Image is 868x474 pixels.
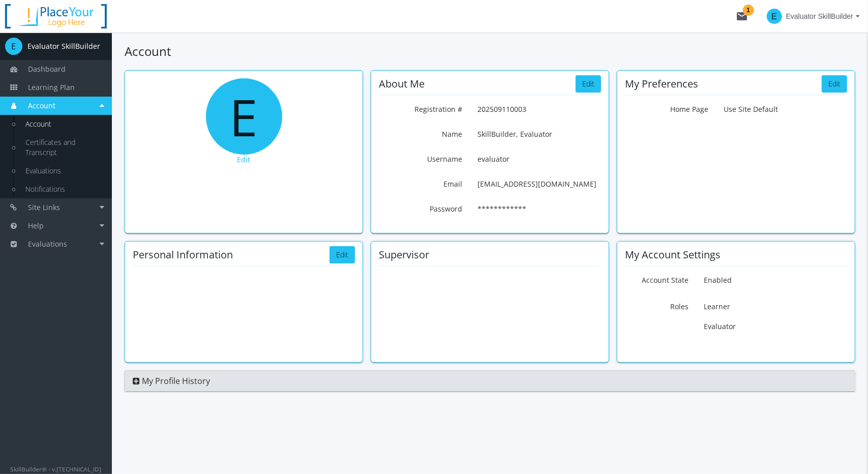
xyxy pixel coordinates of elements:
[478,151,601,168] p: evaluator
[15,115,112,133] a: Account
[576,75,601,93] button: Edit
[330,246,355,263] button: Edit
[11,465,102,473] small: SkillBuilder® - v.[TECHNICAL_ID]
[133,249,233,260] h2: Personal Information
[736,10,749,22] mat-icon: mail
[15,162,112,180] a: Evaluations
[625,249,847,347] section: My Account Settings
[133,152,355,168] button: Edit
[822,75,847,93] button: Edit
[371,151,470,164] label: Username
[379,249,601,282] section: Supervisor
[206,78,282,155] span: E
[617,272,697,285] label: Account State
[704,302,731,311] span: Learner
[371,126,470,139] label: Name
[142,375,210,387] span: My Profile History
[133,376,847,386] a: My Profile History
[371,101,470,114] label: Registration #
[5,38,22,55] span: E
[27,41,100,51] div: Evaluator SkillBuilder
[28,239,67,249] span: Evaluations
[617,101,716,114] label: Home Page
[379,78,601,218] section: About Me
[625,78,698,90] h2: My Preferences
[617,297,697,312] label: Roles
[28,64,66,74] span: Dashboard
[28,82,75,92] span: Learning Plan
[478,126,601,143] p: SkillBuilder, Evaluator
[28,101,55,110] span: Account
[704,272,847,289] p: Enabled
[704,321,736,331] span: Evaluator
[371,175,470,189] label: Email
[28,221,44,230] span: Help
[15,180,112,198] a: Notifications
[767,9,782,24] span: E
[379,249,429,260] h2: Supervisor
[478,101,601,118] p: 202509110003
[786,7,853,25] span: Evaluator SkillBuilder
[15,133,112,162] a: Certificates and Transcript
[371,200,470,214] label: Password
[379,78,425,90] h2: About Me
[724,101,847,118] p: Use Site Default
[625,78,847,118] section: My Preferences
[625,249,721,260] h2: My Account Settings
[133,249,355,266] section: Personal Information
[478,175,601,193] p: [EMAIL_ADDRESS][DOMAIN_NAME]
[28,202,60,212] span: Site Links
[125,43,855,60] h1: Account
